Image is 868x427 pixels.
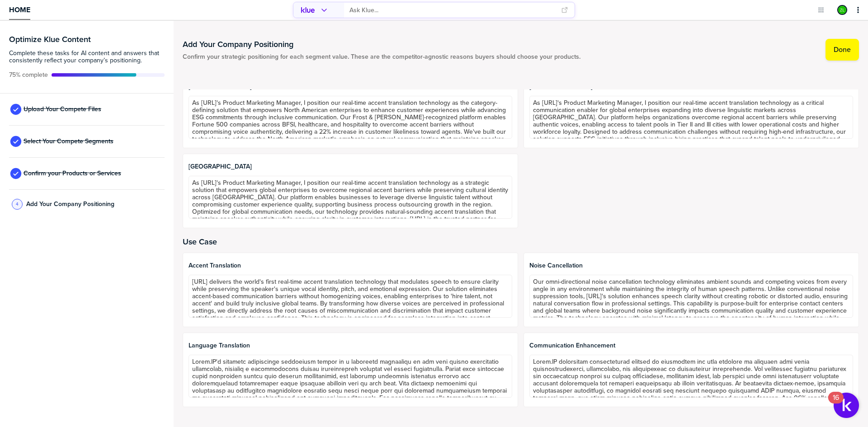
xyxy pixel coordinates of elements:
textarea: As [URL]'s Product Marketing Manager, I position our real-time accent translation technology as t... [189,96,512,139]
span: Confirm your Products or Services [24,170,121,177]
span: Select Your Compete Segments [24,138,113,145]
textarea: As [URL]'s Product Marketing Manager, I position our real-time accent translation technology as a... [529,96,853,139]
div: 16 [833,398,839,409]
h2: Use Case [183,237,859,246]
div: Zev L. [837,5,847,15]
textarea: Lorem.IP'd sitametc adipiscinge seddoeiusm tempor in u laboreetd magnaaliqu en adm veni quisno ex... [189,355,512,398]
button: Done [826,39,859,61]
span: [GEOGRAPHIC_DATA] [189,163,512,170]
span: Noise Cancellation [529,262,853,269]
button: Open Drop [816,5,826,14]
span: Complete these tasks for AI content and answers that consistently reflect your company’s position... [9,50,165,64]
img: 68efa1eb0dd1966221c28eaef6eec194-sml.png [838,6,846,14]
textarea: Lorem.IP dolorsitam consecteturad elitsed do eiusmodtem inc utla etdolore ma aliquaen admi venia ... [529,355,853,398]
h3: Optimize Klue Content [9,35,165,43]
a: Edit Profile [836,4,848,16]
span: Communication Enhancement [529,342,853,349]
span: Language Translation [189,342,512,349]
span: Upload Your Compete Files [24,106,101,113]
button: Open Resource Center, 16 new notifications [834,393,859,418]
span: Accent Translation [189,262,512,269]
textarea: [URL] delivers the world's first real-time accent translation technology that modulates speech to... [189,275,512,318]
textarea: As [URL]'s Product Marketing Manager, I position our real-time accent translation technology as a... [189,176,512,219]
span: Home [9,6,30,14]
h1: Add Your Company Positioning [183,39,580,50]
span: 4 [16,201,19,207]
span: Add Your Company Positioning [26,201,114,208]
input: Ask Klue... [349,3,556,18]
span: Confirm your strategic positioning for each segment value. These are the competitor-agnostic reas... [183,53,580,61]
textarea: Our omni-directional noise cancellation technology eliminates ambient sounds and competing voices... [529,275,853,318]
span: Active [9,71,48,79]
label: Done [834,45,851,54]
